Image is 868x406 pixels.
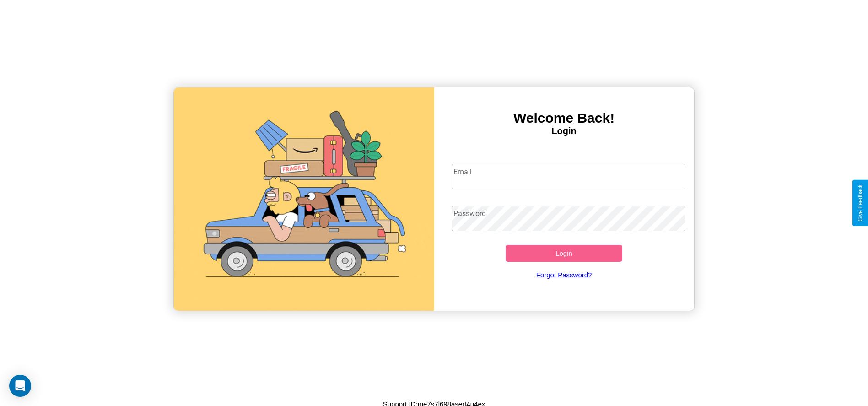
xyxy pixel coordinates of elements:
[506,245,623,262] button: Login
[9,375,31,397] div: Open Intercom Messenger
[174,87,434,311] img: gif
[447,262,681,288] a: Forgot Password?
[434,110,694,126] h3: Welcome Back!
[857,184,863,222] div: Give Feedback
[434,126,694,136] h4: Login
